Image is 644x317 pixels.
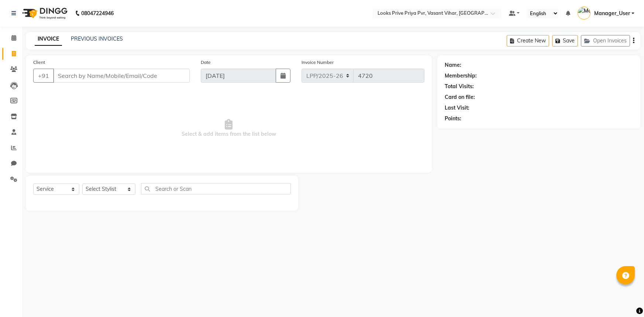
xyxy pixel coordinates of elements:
[19,3,69,24] img: logo
[71,35,123,42] a: PREVIOUS INVOICES
[33,59,45,66] label: Client
[35,32,62,46] a: INVOICE
[445,72,477,80] div: Membership:
[507,35,549,46] button: Create New
[578,7,590,20] img: Manager_User
[445,61,461,69] div: Name:
[594,10,630,17] span: Manager_User
[302,59,334,66] label: Invoice Number
[81,3,114,24] b: 08047224946
[445,93,475,101] div: Card on file:
[33,69,54,83] button: +91
[613,287,637,310] iframe: chat widget
[33,92,424,165] span: Select & add items from the list below
[141,183,291,194] input: Search or Scan
[445,104,469,112] div: Last Visit:
[445,115,461,123] div: Points:
[201,59,211,66] label: Date
[581,35,630,46] button: Open Invoices
[445,83,474,90] div: Total Visits:
[552,35,578,46] button: Save
[53,69,190,83] input: Search by Name/Mobile/Email/Code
